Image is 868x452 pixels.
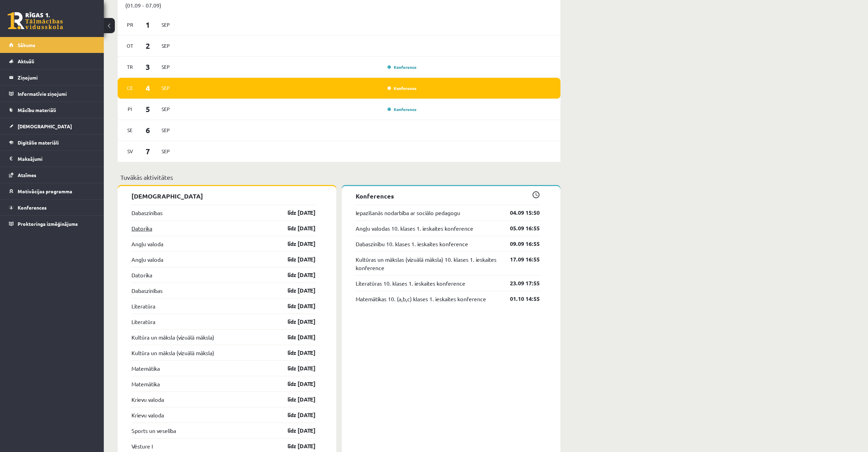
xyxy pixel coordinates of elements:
a: Angļu valoda [131,240,163,248]
a: Datorika [131,224,152,232]
a: Matemātikas 10. (a,b,c) klases 1. ieskaites konference [356,295,486,303]
a: Dabaszinību 10. klases 1. ieskaites konference [356,240,468,248]
a: līdz [DATE] [275,255,316,264]
a: līdz [DATE] [275,364,316,372]
span: 1 [137,19,159,30]
span: Se [123,125,137,136]
a: līdz [DATE] [275,426,316,435]
p: Tuvākās aktivitātes [120,173,558,182]
a: līdz [DATE] [275,302,316,310]
a: Dabaszinības [131,209,163,217]
a: Maksājumi [9,151,95,167]
span: Sep [158,83,173,93]
a: līdz [DATE] [275,395,316,404]
a: 05.09 16:55 [500,224,540,232]
a: Krievu valoda [131,411,164,419]
span: 6 [137,124,159,136]
a: Dabaszinības [131,286,163,295]
span: Sākums [18,42,35,48]
span: 7 [137,146,159,157]
a: Kultūra un māksla (vizuālā māksla) [131,333,214,341]
a: 04.09 15:50 [500,209,540,217]
a: Sports un veselība [131,426,176,435]
a: Angļu valoda [131,255,163,264]
a: 09.09 16:55 [500,240,540,248]
a: Konferences [9,200,95,215]
a: 17.09 16:55 [500,255,540,264]
a: Motivācijas programma [9,183,95,199]
a: līdz [DATE] [275,271,316,279]
a: līdz [DATE] [275,286,316,295]
a: 23.09 17:55 [500,279,540,287]
a: Krievu valoda [131,395,164,404]
a: Atzīmes [9,167,95,183]
span: Aktuāli [18,58,34,64]
a: Literatūras 10. klases 1. ieskaites konference [356,279,465,287]
a: Kultūras un mākslas (vizuālā māksla) 10. klases 1. ieskaites konference [356,255,500,272]
a: Konference [387,85,417,91]
span: Sv [123,146,137,157]
a: līdz [DATE] [275,349,316,357]
span: Sep [158,19,173,30]
a: Literatūra [131,302,155,310]
a: līdz [DATE] [275,442,316,450]
a: Konference [387,64,417,70]
span: 4 [137,82,159,94]
span: 5 [137,103,159,115]
a: līdz [DATE] [275,411,316,419]
a: līdz [DATE] [275,317,316,326]
a: Literatūra [131,317,155,326]
span: Pr [123,19,137,30]
span: Sep [158,62,173,72]
a: Mācību materiāli [9,102,95,118]
span: Konferences [18,204,47,211]
a: Kultūra un māksla (vizuālā māksla) [131,349,214,357]
legend: Informatīvie ziņojumi [18,86,95,102]
span: Pi [123,104,137,114]
a: 01.10 14:55 [500,295,540,303]
p: [DEMOGRAPHIC_DATA] [131,191,316,201]
a: Matemātika [131,380,160,388]
a: Angļu valodas 10. klases 1. ieskaites konference [356,224,473,232]
a: līdz [DATE] [275,240,316,248]
a: Iepazīšanās nodarbība ar sociālo pedagogu [356,209,460,217]
span: Sep [158,104,173,114]
span: Sep [158,40,173,51]
a: Informatīvie ziņojumi [9,86,95,102]
span: Atzīmes [18,172,36,178]
a: Vēsture I [131,442,153,450]
span: Sep [158,146,173,157]
span: Motivācijas programma [18,188,72,194]
legend: Ziņojumi [18,70,95,85]
a: Konference [387,107,417,112]
a: Ziņojumi [9,70,95,85]
a: Digitālie materiāli [9,135,95,150]
a: Aktuāli [9,53,95,69]
span: Proktoringa izmēģinājums [18,221,78,227]
span: 2 [137,40,159,52]
span: 3 [137,61,159,73]
span: Sep [158,125,173,136]
span: Mācību materiāli [18,107,56,113]
p: Konferences [356,191,540,201]
span: Ot [123,40,137,51]
a: [DEMOGRAPHIC_DATA] [9,118,95,134]
a: Rīgas 1. Tālmācības vidusskola [8,12,63,29]
span: Digitālie materiāli [18,139,59,146]
a: Datorika [131,271,152,279]
span: Ce [123,83,137,93]
a: Sākums [9,37,95,53]
legend: Maksājumi [18,151,95,167]
a: līdz [DATE] [275,209,316,217]
a: līdz [DATE] [275,224,316,232]
span: [DEMOGRAPHIC_DATA] [18,123,72,129]
a: līdz [DATE] [275,380,316,388]
a: Matemātika [131,364,160,372]
span: Tr [123,62,137,72]
a: Proktoringa izmēģinājums [9,216,95,232]
a: līdz [DATE] [275,333,316,341]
